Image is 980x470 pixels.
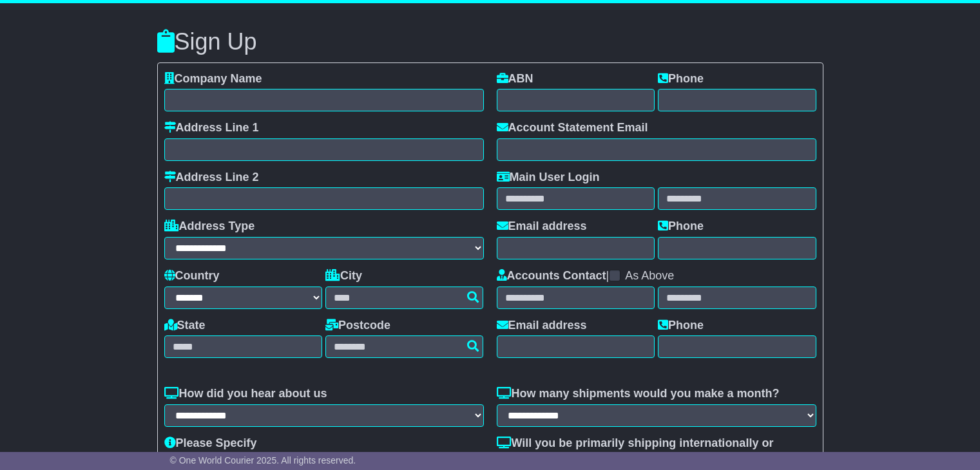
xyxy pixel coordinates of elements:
label: Will you be primarily shipping internationally or domestically? [497,437,816,464]
span: © One World Courier 2025. All rights reserved. [170,455,356,465]
label: Address Line 2 [164,171,259,185]
label: Please Specify [164,437,257,451]
label: Phone [658,220,704,234]
label: How many shipments would you make a month? [497,387,780,401]
label: Postcode [325,319,390,333]
h3: Sign Up [157,29,823,55]
label: Phone [658,319,704,333]
label: Address Line 1 [164,121,259,135]
label: Company Name [164,72,262,86]
label: Phone [658,72,704,86]
label: Account Statement Email [497,121,648,135]
label: Email address [497,319,587,333]
div: | [497,269,816,287]
label: Address Type [164,220,255,234]
label: Email address [497,220,587,234]
label: ABN [497,72,533,86]
label: As Above [625,269,674,283]
label: City [325,269,362,283]
label: Accounts Contact [497,269,606,283]
label: Main User Login [497,171,600,185]
label: State [164,319,206,333]
label: Country [164,269,220,283]
label: How did you hear about us [164,387,327,401]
